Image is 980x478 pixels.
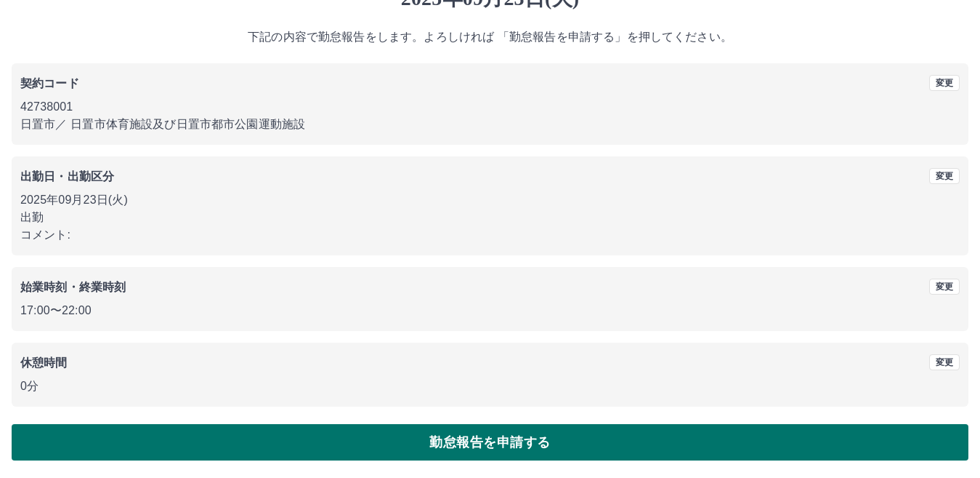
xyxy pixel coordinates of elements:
[20,209,960,226] p: 出勤
[20,281,126,293] b: 始業時刻・終業時刻
[20,98,960,116] p: 42738001
[12,424,968,461] button: 勤怠報告を申請する
[20,356,68,369] b: 休憩時間
[20,170,114,183] b: 出勤日・出勤区分
[929,279,960,295] button: 変更
[929,168,960,184] button: 変更
[20,191,960,209] p: 2025年09月23日(火)
[20,302,960,319] p: 17:00 〜 22:00
[929,354,960,370] button: 変更
[20,226,960,244] p: コメント:
[20,77,79,89] b: 契約コード
[20,116,960,133] p: 日置市 ／ 日置市体育施設及び日置市都市公園運動施設
[12,28,968,46] p: 下記の内容で勤怠報告をします。よろしければ 「勤怠報告を申請する」を押してください。
[929,75,960,91] button: 変更
[20,378,960,395] p: 0分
